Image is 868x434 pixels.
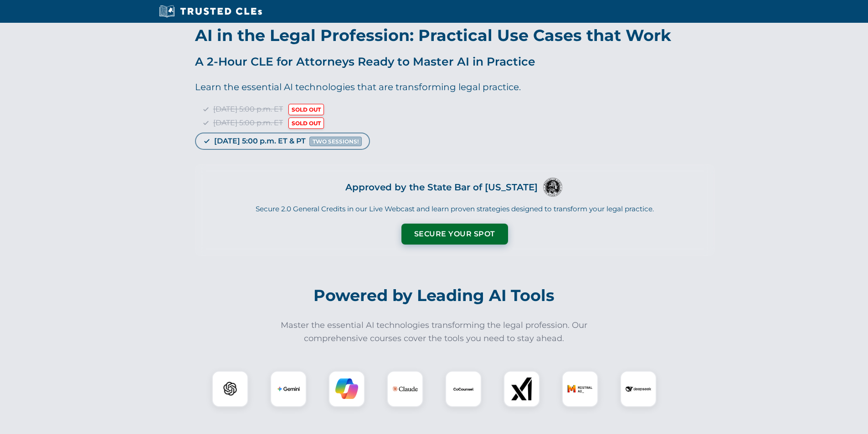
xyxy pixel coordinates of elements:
img: xAI Logo [510,378,533,400]
span: [DATE] 5:00 p.m. ET [213,118,283,127]
p: Secure 2.0 General Credits in our Live Webcast and learn proven strategies designed to transform ... [206,204,703,214]
div: CoCounsel [445,371,482,407]
img: Mistral AI Logo [567,376,593,402]
img: Copilot Logo [335,378,358,400]
div: Copilot [329,371,365,407]
h3: Approved by the State Bar of [US_STATE] [345,179,538,195]
div: Claude [387,371,423,407]
p: Master the essential AI technologies transforming the legal profession. Our comprehensive courses... [275,319,594,345]
div: xAI [503,371,540,407]
p: Learn the essential AI technologies that are transforming legal practice. [195,80,714,94]
img: Trusted CLEs [156,5,265,18]
img: DeepSeek Logo [626,376,651,402]
img: ChatGPT Logo [217,376,243,402]
div: Mistral AI [562,371,598,407]
div: ChatGPT [212,371,248,407]
span: SOLD OUT [288,104,324,115]
img: Gemini Logo [277,378,300,400]
img: Claude Logo [392,376,418,402]
img: Logo [541,176,564,199]
h1: AI in the Legal Profession: Practical Use Cases that Work [195,27,714,43]
button: Secure Your Spot [401,224,508,245]
span: SOLD OUT [288,117,324,129]
img: CoCounsel Logo [452,378,475,400]
p: A 2-Hour CLE for Attorneys Ready to Master AI in Practice [195,52,714,71]
h2: Powered by Leading AI Tools [182,280,687,311]
span: [DATE] 5:00 p.m. ET [213,105,283,113]
div: DeepSeek [620,371,657,407]
div: Gemini [270,371,307,407]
